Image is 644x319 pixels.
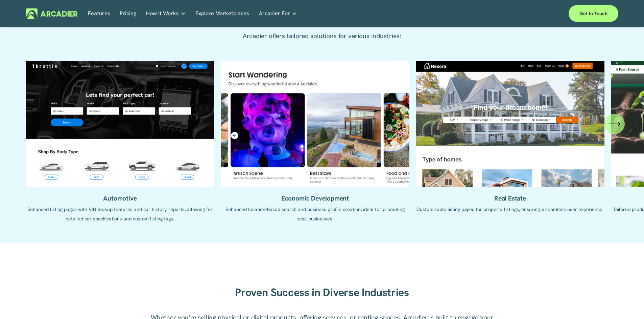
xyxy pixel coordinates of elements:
[120,8,136,19] a: Pricing
[569,5,618,22] a: Get in touch
[146,8,186,19] a: folder dropdown
[195,8,249,19] a: Explore Marketplaces
[259,8,297,19] a: folder dropdown
[88,8,110,19] a: Features
[146,9,179,18] span: How It Works
[235,285,409,299] strong: Proven Success in Diverse Industries
[604,114,625,134] button: Next
[259,9,290,18] span: Arcadier For
[26,8,77,19] img: Arcadier
[243,32,401,40] span: Arcadier offers tailored solutions for various industries:
[610,287,644,319] iframe: Chat Widget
